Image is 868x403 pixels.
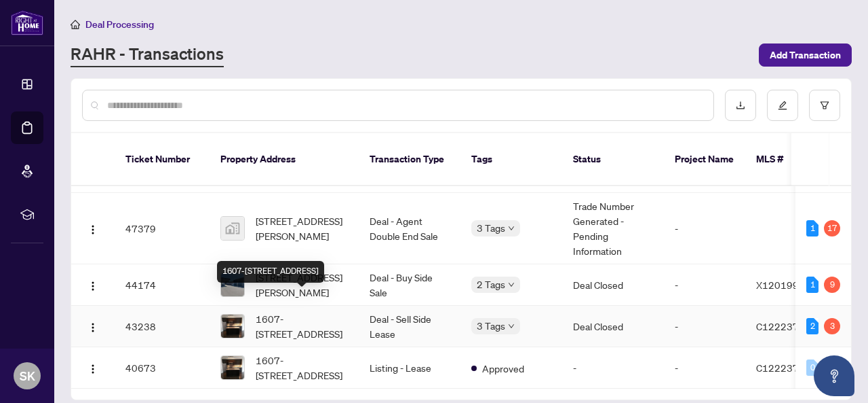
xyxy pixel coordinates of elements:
[736,101,745,110] span: download
[217,261,324,283] div: 1607-[STREET_ADDRESS]
[71,20,80,29] span: home
[256,213,348,243] span: [STREET_ADDRESS][PERSON_NAME]
[359,306,460,347] td: Deal - Sell Side Lease
[477,277,505,292] span: 2 Tags
[115,306,210,347] td: 43238
[82,357,104,379] button: Logo
[756,320,811,332] span: C12223756
[824,220,840,236] div: 17
[477,318,505,334] span: 3 Tags
[87,364,98,374] img: Logo
[11,10,43,35] img: logo
[87,281,98,292] img: Logo
[359,264,460,306] td: Deal - Buy Side Sale
[221,273,244,296] img: thumbnail-img
[359,133,460,186] th: Transaction Type
[82,217,104,239] button: Logo
[71,43,224,67] a: RAHR - Transactions
[664,133,745,186] th: Project Name
[210,133,359,186] th: Property Address
[221,315,244,338] img: thumbnail-img
[562,264,664,306] td: Deal Closed
[115,264,210,306] td: 44174
[508,225,515,232] span: down
[664,264,745,306] td: -
[460,133,562,186] th: Tags
[221,217,244,240] img: thumbnail-img
[806,277,818,293] div: 1
[508,323,515,330] span: down
[759,43,852,67] button: Add Transaction
[824,318,840,334] div: 3
[806,220,818,236] div: 1
[562,347,664,389] td: -
[85,18,154,31] span: Deal Processing
[562,193,664,264] td: Trade Number Generated - Pending Information
[745,133,827,186] th: MLS #
[359,347,460,389] td: Listing - Lease
[82,315,104,337] button: Logo
[725,90,756,121] button: download
[221,356,244,379] img: thumbnail-img
[477,220,505,236] span: 3 Tags
[806,318,818,334] div: 2
[82,274,104,296] button: Logo
[664,193,745,264] td: -
[664,347,745,389] td: -
[562,133,664,186] th: Status
[20,366,35,385] span: SK
[508,281,515,288] span: down
[806,360,818,376] div: 0
[115,133,210,186] th: Ticket Number
[115,193,210,264] td: 47379
[115,347,210,389] td: 40673
[256,353,348,383] span: 1607-[STREET_ADDRESS]
[770,44,841,66] span: Add Transaction
[87,224,98,235] img: Logo
[256,270,348,300] span: [STREET_ADDRESS][PERSON_NAME]
[562,306,664,347] td: Deal Closed
[820,101,829,110] span: filter
[767,90,798,121] button: edit
[756,279,811,291] span: X12019961
[778,101,787,110] span: edit
[87,322,98,333] img: Logo
[809,90,840,121] button: filter
[256,311,348,341] span: 1607-[STREET_ADDRESS]
[664,306,745,347] td: -
[359,193,460,264] td: Deal - Agent Double End Sale
[814,355,854,396] button: Open asap
[824,277,840,293] div: 9
[482,361,524,376] span: Approved
[756,362,811,374] span: C12223756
